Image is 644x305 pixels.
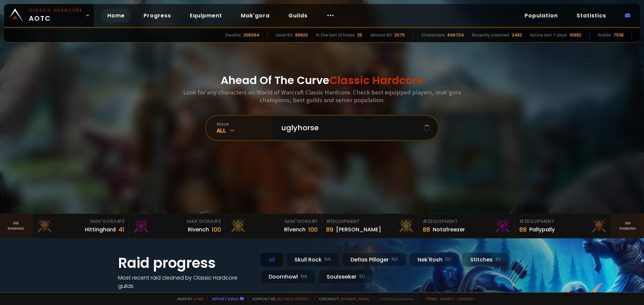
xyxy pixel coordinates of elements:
[180,88,464,104] h3: Look for any characters on World of Warcraft Classic Hardcore. Check best equipped players, mak'g...
[315,296,370,301] span: Checkout
[308,225,318,234] div: 100
[117,218,124,225] span: # 3
[301,273,307,280] small: NA
[217,122,273,127] div: realm
[359,273,365,280] small: EU
[4,4,94,27] a: Classic HardcoreAOTC
[340,296,370,301] a: [DOMAIN_NAME]
[32,214,129,238] a: Mak'Gora#3Hittinghard41
[423,218,511,225] div: Equipment
[394,32,405,38] div: 2075
[277,116,424,140] input: Search a character...
[248,296,311,301] span: Support me,
[118,291,162,298] a: See all progress
[102,9,130,22] a: Home
[85,225,116,234] div: Hittinghard
[277,296,311,301] a: Buy me a coffee
[173,296,203,301] span: Made by
[133,218,221,225] div: Mak'Gora
[217,127,273,134] div: All
[326,218,332,225] span: # 1
[212,296,238,301] a: Report a bug
[391,256,398,263] small: NA
[244,32,259,38] div: 206394
[225,32,241,38] div: Deaths
[472,32,509,38] div: Recently scanned
[519,218,527,225] span: # 3
[519,225,527,234] div: 88
[329,73,423,88] span: Classic Hardcore
[276,32,292,38] div: Level 60
[598,32,611,38] div: Guilds
[295,32,308,38] div: 66820
[357,32,362,38] div: 25
[221,72,423,88] h1: Ahead Of The Curve
[440,296,454,301] a: Privacy
[612,214,644,238] a: Seeranking
[129,214,225,238] a: Mak'Gora#2Rivench100
[419,214,515,238] a: #2Equipment88Notafreezer
[423,218,430,225] span: # 2
[235,9,275,22] a: Mak'gora
[519,218,607,225] div: Equipment
[336,225,381,234] div: [PERSON_NAME]
[225,214,322,238] a: Mak'Gora#1Rîvench100
[421,32,445,38] div: Characters
[512,32,522,38] div: 3482
[29,7,83,13] small: Classic Hardcore
[318,270,373,284] div: Soulseeker
[36,218,124,225] div: Mak'Gora
[311,218,318,225] span: # 1
[284,225,306,234] div: Rîvench
[29,7,83,23] span: AOTC
[519,9,563,22] a: Population
[495,256,501,263] small: EU
[138,9,176,22] a: Progress
[571,9,611,22] a: Statistics
[462,252,509,267] div: Stitches
[322,214,419,238] a: #1Equipment89[PERSON_NAME]
[529,225,555,234] div: Pallypally
[118,225,124,234] div: 41
[326,225,333,234] div: 89
[374,296,414,301] span: v. d752d5 - production
[229,218,318,225] div: Mak'Gora
[515,214,612,238] a: #3Equipment88Pallypally
[370,32,392,38] div: Almost 60
[188,225,209,234] div: Rivench
[445,256,451,263] small: EU
[118,252,252,274] h1: Raid progress
[193,296,203,301] a: a fan
[213,218,221,225] span: # 2
[530,32,567,38] div: Active last 7 days
[260,270,316,284] div: Doomhowl
[433,225,465,234] div: Notafreezer
[118,274,252,290] h4: Most recent raid cleaned by Classic Hardcore guilds
[283,9,313,22] a: Guilds
[184,9,227,22] a: Equipment
[212,225,221,234] div: 100
[260,252,283,267] div: All
[570,32,581,38] div: 10992
[342,252,407,267] div: Defias Pillager
[324,256,331,263] small: NA
[447,32,464,38] div: 846704
[425,296,437,301] a: Terms
[286,252,339,267] div: Skull Rock
[423,225,430,234] div: 88
[326,218,414,225] div: Equipment
[457,296,475,301] a: Consent
[409,252,459,267] div: Nek'Rosh
[316,32,355,38] div: In the last 12 hours
[613,32,624,38] div: 7538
